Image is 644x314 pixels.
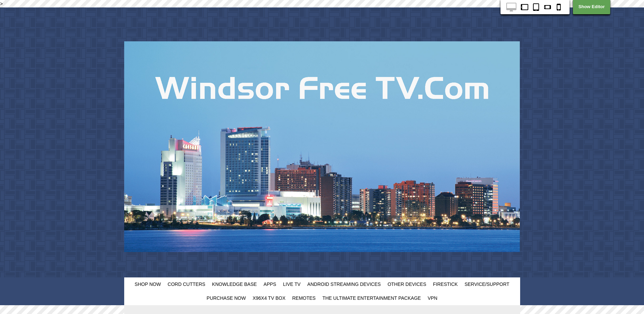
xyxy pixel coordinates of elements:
img: icon-phone.png [554,3,564,12]
span: Shop Now [135,281,161,287]
span: Purchase Now [207,295,246,301]
a: X96X4 TV Box [249,291,289,305]
a: FireStick [430,277,461,291]
a: Cord Cutters [164,277,208,291]
span: Service/Support [465,281,510,287]
img: icon-tabletside.png [519,3,530,12]
a: Knowledge Base [209,277,260,291]
img: icon-phoneside.png [542,3,553,12]
a: Live TV [280,277,304,291]
span: The Ultimate Entertainment Package [323,295,421,301]
img: header photo [124,41,520,252]
a: Service/Support [461,277,513,291]
span: Live TV [283,281,301,287]
img: icon-desktop.png [506,3,516,12]
a: The Ultimate Entertainment Package [319,291,424,305]
a: Apps [260,277,280,291]
a: Remotes [289,291,319,305]
span: VPN [428,295,438,301]
span: Knowledge Base [212,281,257,287]
a: Other Devices [384,277,429,291]
span: FireStick [433,281,458,287]
span: Android Streaming Devices [307,281,381,287]
span: Remotes [292,295,315,301]
span: Cord Cutters [168,281,205,287]
img: icon-tablet.png [531,3,541,12]
span: X96X4 TV Box [252,295,285,301]
a: Purchase Now [203,291,249,305]
span: Apps [264,281,276,287]
a: VPN [424,291,441,305]
a: Android Streaming Devices [304,277,384,291]
a: Shop Now [131,277,164,291]
span: Other Devices [387,281,426,287]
